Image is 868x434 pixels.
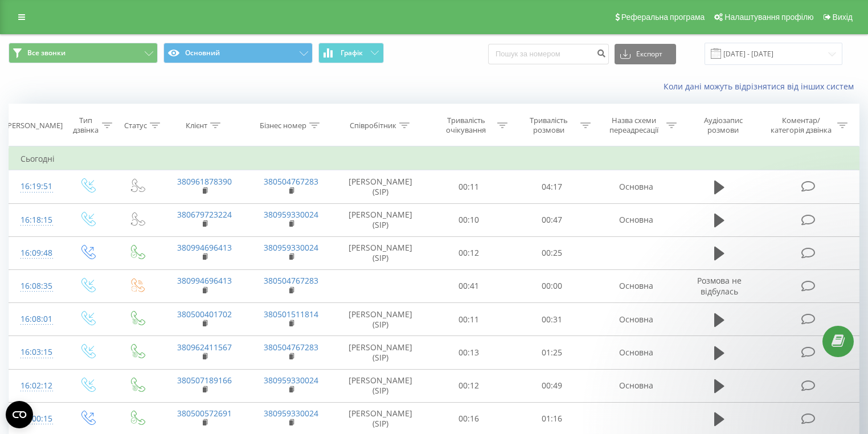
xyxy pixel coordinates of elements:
a: 380501511814 [264,309,318,320]
div: Статус [124,121,147,130]
td: 01:25 [510,336,593,369]
td: [PERSON_NAME] (SIP) [334,369,427,402]
td: 00:00 [510,269,593,302]
button: Експорт [615,44,676,64]
div: Співробітник [350,121,396,130]
a: 380504767283 [264,342,318,353]
a: 380959330024 [264,242,318,253]
td: Основна [593,303,680,336]
div: Коментар/категорія дзвінка [768,116,834,135]
td: [PERSON_NAME] (SIP) [334,203,427,236]
a: 380500572691 [177,408,232,419]
div: 16:08:01 [21,308,51,330]
td: 00:49 [510,369,593,402]
td: 00:12 [427,236,510,269]
td: 00:12 [427,369,510,402]
a: 380994696413 [177,275,232,286]
span: Реферальна програма [621,13,705,22]
div: Тривалість очікування [437,116,494,135]
a: 380962411567 [177,342,232,353]
button: Графік [318,43,384,63]
td: Основна [593,269,680,302]
td: Основна [593,203,680,236]
div: 16:09:48 [21,242,51,264]
button: Open CMP widget [6,401,33,428]
a: 380959330024 [264,375,318,386]
span: Налаштування профілю [724,13,813,22]
div: 16:08:35 [21,275,51,297]
input: Пошук за номером [488,44,609,64]
span: Все звонки [27,48,65,58]
a: 380500401702 [177,309,232,320]
div: Клієнт [186,121,207,130]
div: 16:18:15 [21,209,51,231]
div: 16:03:15 [21,341,51,363]
td: 00:47 [510,203,593,236]
td: [PERSON_NAME] (SIP) [334,303,427,336]
button: Все звонки [9,43,158,63]
div: 16:00:15 [21,408,51,430]
td: Основна [593,369,680,402]
a: 380994696413 [177,242,232,253]
a: Коли дані можуть відрізнятися вiд інших систем [664,81,859,92]
a: 380959330024 [264,408,318,419]
td: 00:13 [427,336,510,369]
div: [PERSON_NAME] [5,121,63,130]
td: [PERSON_NAME] (SIP) [334,170,427,203]
td: 04:17 [510,170,593,203]
div: Тривалість розмови [521,116,578,135]
td: 00:11 [427,170,510,203]
a: 380507189166 [177,375,232,386]
td: Сьогодні [9,148,859,170]
td: Основна [593,170,680,203]
td: 00:11 [427,303,510,336]
span: Розмова не відбулась [697,275,742,296]
div: 16:02:12 [21,375,51,397]
a: 380961878390 [177,176,232,187]
td: [PERSON_NAME] (SIP) [334,236,427,269]
a: 380504767283 [264,275,318,286]
iframe: Intercom live chat [829,370,857,397]
div: Бізнес номер [260,121,306,130]
td: [PERSON_NAME] (SIP) [334,336,427,369]
div: Аудіозапис розмови [690,116,756,135]
div: Назва схеми переадресації [604,116,664,135]
td: 00:41 [427,269,510,302]
div: 16:19:51 [21,175,51,198]
a: 380504767283 [264,176,318,187]
td: 00:10 [427,203,510,236]
span: Графік [341,49,363,57]
td: Основна [593,336,680,369]
div: Тип дзвінка [72,116,99,135]
button: Основний [163,43,313,63]
td: 00:31 [510,303,593,336]
a: 380679723224 [177,209,232,220]
a: 380959330024 [264,209,318,220]
span: Вихід [833,13,853,22]
td: 00:25 [510,236,593,269]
